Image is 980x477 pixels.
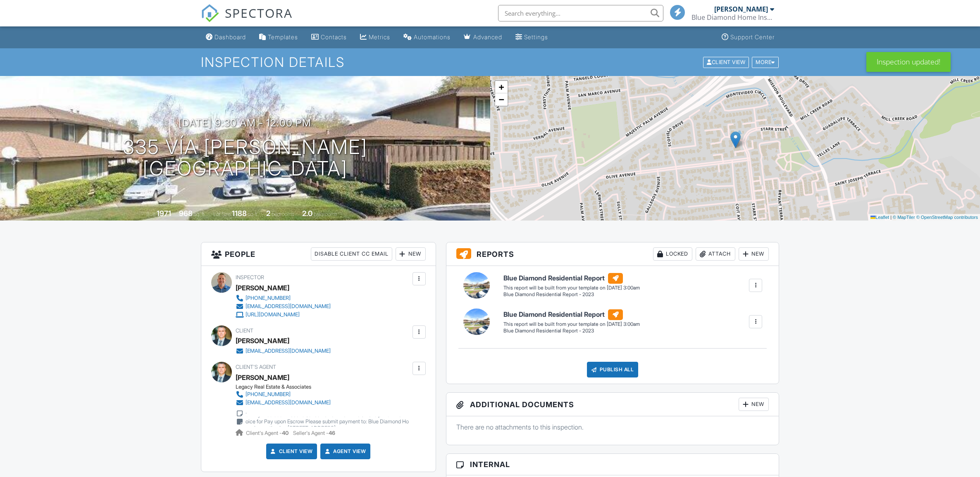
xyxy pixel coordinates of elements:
span: sq. ft. [194,211,205,217]
span: | [890,215,892,220]
a: [PHONE_NUMBER] [236,294,331,302]
span: Inspector [236,274,264,280]
div: Support Center [730,33,775,40]
div: This report will be built from your template on [DATE] 3:00am [503,321,640,327]
a: Contacts [308,30,350,45]
a: Leaflet [870,215,889,220]
div: Automations [414,33,451,40]
span: Client's Agent [236,364,276,370]
h1: 335 Vía [PERSON_NAME] [GEOGRAPHIC_DATA] [123,136,367,180]
div: Attach [696,247,735,261]
span: sq.ft. [248,211,258,217]
div: Advanced [473,33,502,40]
h3: Reports [446,242,779,266]
div: 968 [179,209,193,218]
a: Advanced [460,30,505,45]
div: [EMAIL_ADDRESS][DOMAIN_NAME] [246,399,331,406]
h3: Additional Documents [446,393,779,416]
strong: 40 [282,430,289,436]
div: Blue Diamond Residential Report - 2023 [503,327,640,335]
div: Settings [524,33,548,40]
a: Settings [512,30,551,45]
div: 2 [266,209,270,218]
div: New [396,247,426,261]
div: [PERSON_NAME] [236,282,289,294]
h3: People [201,242,436,266]
a: © OpenStreetMap contributors [916,215,978,220]
div: Dashboard [215,33,246,40]
img: The Best Home Inspection Software - Spectora [201,4,219,22]
div: Client View [703,57,749,68]
img: Marker [730,131,741,148]
span: Seller's Agent - [293,430,335,436]
span: − [498,94,504,104]
a: Templates [256,30,301,45]
a: Support Center [718,30,778,45]
a: Agent View [323,447,366,456]
a: Zoom out [495,93,508,106]
div: [PHONE_NUMBER] [246,391,291,398]
div: Inspection updated! [866,52,951,72]
a: [PERSON_NAME] [236,371,289,384]
div: This report will be built from your template on [DATE] 3:00am [503,285,640,291]
a: SPECTORA [201,11,293,28]
div: Templates [268,33,298,40]
a: Metrics [357,30,393,45]
a: © MapTiler [893,215,915,220]
h1: Inspection Details [201,55,780,69]
div: Metrics [369,33,390,40]
div: New [739,398,769,411]
h6: Blue Diamond Residential Report [503,273,640,284]
div: [PERSON_NAME] [714,5,768,13]
div: [EMAIL_ADDRESS][DOMAIN_NAME] [246,348,331,354]
a: Client View [702,59,751,65]
a: Automations (Basic) [400,30,454,45]
a: [EMAIL_ADDRESS][DOMAIN_NAME] [236,399,410,407]
div: More [752,57,779,68]
h3: Internal [446,454,779,475]
div: Blue Diamond Residential Report - 2023 [503,291,640,298]
h3: [DATE] 9:30 am - 12:00 pm [179,117,311,128]
span: SPECTORA [225,4,293,21]
div: 8124 yahoo 5952 Need to schedule Termite Make sure to put on the Invoice for Pay upon Escrow Plea... [246,412,410,432]
a: Zoom in [495,81,508,93]
h6: Blue Diamond Residential Report [503,309,640,320]
a: [EMAIL_ADDRESS][DOMAIN_NAME] [236,302,331,311]
div: Disable Client CC Email [311,247,392,261]
a: [URL][DOMAIN_NAME] [236,311,331,319]
span: bathrooms [314,211,337,217]
div: . [246,408,247,415]
a: Client View [269,447,313,456]
div: Blue Diamond Home Inspection Inc. [691,13,774,21]
div: New [739,247,769,261]
div: Legacy Real Estate & Associates [236,384,417,390]
div: 2.0 [302,209,312,218]
a: Dashboard [203,30,249,45]
div: 1188 [232,209,247,218]
a: [PHONE_NUMBER] [236,390,410,399]
span: Lot Size [213,211,231,217]
div: [PERSON_NAME] [236,335,289,347]
span: Client's Agent - [246,430,290,436]
span: Built [146,211,155,217]
strong: 46 [329,430,335,436]
div: [URL][DOMAIN_NAME] [246,311,300,318]
div: Publish All [587,362,639,377]
div: [PHONE_NUMBER] [246,295,291,301]
span: bedrooms [272,211,294,217]
span: Client [236,327,253,334]
span: + [498,82,504,92]
div: Locked [653,247,692,261]
a: [EMAIL_ADDRESS][DOMAIN_NAME] [236,347,331,355]
div: Contacts [321,33,347,40]
input: Search everything... [498,5,663,21]
div: [EMAIL_ADDRESS][DOMAIN_NAME] [246,303,331,310]
div: 1971 [157,209,171,218]
p: There are no attachments to this inspection. [456,422,769,432]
